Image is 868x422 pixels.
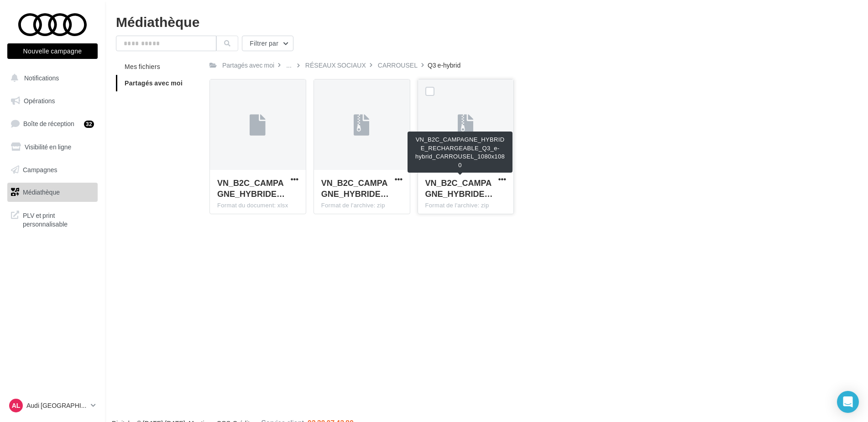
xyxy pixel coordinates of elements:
span: Campagnes [23,165,58,173]
span: VN_B2C_CAMPAGNE_HYBRIDE_RECHARGEABLE_Q3_e-hybrid_CARROUSEL_1080x1080 [425,178,493,199]
div: RÉSEAUX SOCIAUX [305,61,366,70]
a: AL Audi [GEOGRAPHIC_DATA] [7,397,98,414]
div: 32 [84,121,94,128]
span: Médiathèque [23,188,60,196]
div: Format de l'archive: zip [321,201,403,210]
div: ... [284,59,293,72]
div: Format de l'archive: zip [425,201,507,210]
div: Médiathèque [116,15,857,28]
span: Visibilité en ligne [25,143,71,151]
a: PLV et print personnalisable [5,206,99,232]
a: Opérations [5,91,99,111]
span: Partagés avec moi [125,79,183,87]
button: Notifications [5,69,96,88]
div: Q3 e-hybrid [428,61,460,70]
div: VN_B2C_CAMPAGNE_HYBRIDE_RECHARGEABLE_Q3_e-hybrid_CARROUSEL_1080x1080 [408,132,512,173]
a: Visibilité en ligne [5,137,99,157]
a: Médiathèque [5,183,99,202]
a: Boîte de réception32 [5,114,99,133]
button: Nouvelle campagne [7,43,98,59]
a: Campagnes [5,160,99,179]
span: VN_B2C_CAMPAGNE_HYBRIDE_RECHARGEABLE_Q3_e-hybrid_CARROUSEL_1080x1920 [321,178,389,199]
button: Filtrer par [242,36,293,51]
span: Opérations [24,97,55,105]
span: VN_B2C_CAMPAGNE_HYBRIDE_RECHARGEABLE_WORDINGS_SOME_Q3_e-hybrid [217,178,285,199]
span: Mes fichiers [125,63,160,70]
span: AL [12,401,21,410]
span: PLV et print personnalisable [23,209,94,229]
div: CARROUSEL [378,61,418,70]
p: Audi [GEOGRAPHIC_DATA] [26,401,87,410]
span: Notifications [24,74,59,82]
div: Open Intercom Messenger [837,391,859,413]
div: Partagés avec moi [222,61,274,70]
div: Format du document: xlsx [217,201,298,210]
span: Boîte de réception [23,120,74,127]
